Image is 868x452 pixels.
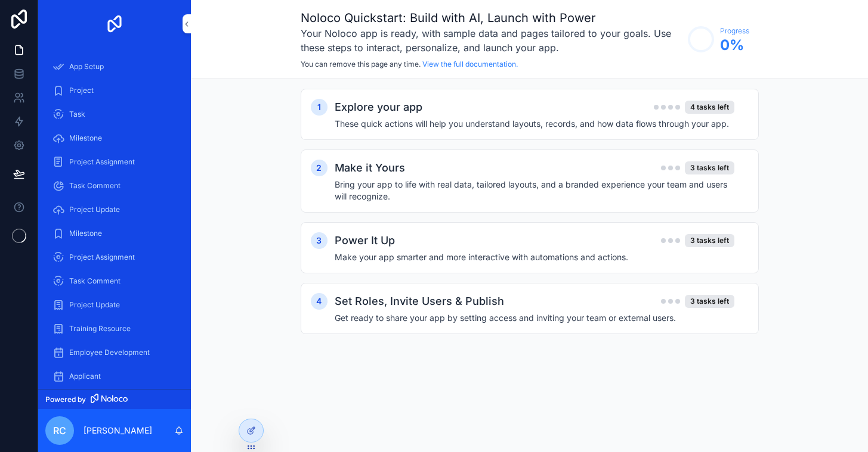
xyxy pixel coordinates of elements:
span: Project Update [69,205,120,214]
a: Task Comment [45,175,184,197]
span: Powered by [45,395,86,404]
span: Task Comment [69,181,121,191]
span: Project Assignment [69,157,135,167]
a: Applicant [45,366,184,387]
img: App logo [105,14,124,33]
span: 0 % [720,36,749,55]
span: Project [69,86,94,95]
a: Task [45,104,184,125]
a: View the full documentation. [422,60,518,68]
a: Task Comment [45,270,184,292]
a: Project Assignment [45,151,184,173]
span: RC [53,423,66,438]
div: scrollable content [38,48,191,389]
a: Project Update [45,294,184,316]
span: Employee Development [69,348,150,357]
span: Project Assignment [69,253,135,262]
a: Training Resource [45,318,184,339]
span: App Setup [69,62,104,71]
span: Milestone [69,229,102,238]
a: Powered by [38,389,191,409]
a: Milestone [45,127,184,149]
span: Project Update [69,300,120,310]
a: Employee Development [45,342,184,363]
a: Project Assignment [45,247,184,268]
a: Project [45,80,184,101]
span: You can remove this page any time. [301,60,421,68]
span: Milestone [69,133,102,143]
a: App Setup [45,56,184,77]
span: Applicant [69,372,101,381]
h3: Your Noloco app is ready, with sample data and pages tailored to your goals. Use these steps to i... [301,26,682,55]
span: Task Comment [69,276,121,286]
p: [PERSON_NAME] [84,425,152,437]
span: Task [69,110,85,119]
span: Progress [720,26,749,36]
a: Milestone [45,223,184,244]
h1: Noloco Quickstart: Build with AI, Launch with Power [301,10,682,26]
span: Training Resource [69,324,131,333]
a: Project Update [45,199,184,220]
